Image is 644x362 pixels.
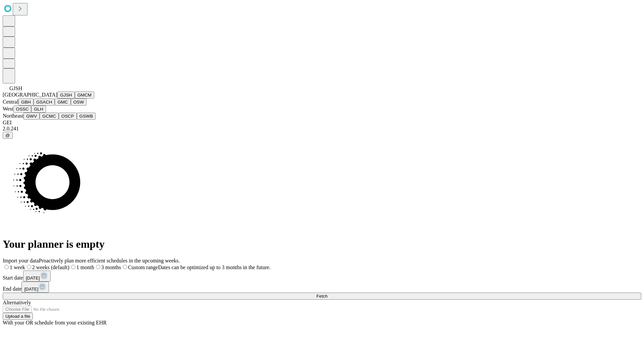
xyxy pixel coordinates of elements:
span: @ [5,133,10,138]
span: 2 weeks (default) [32,264,69,270]
span: West [3,106,13,112]
h1: Your planner is empty [3,238,641,250]
span: Fetch [316,294,327,299]
span: [DATE] [26,276,40,281]
button: [DATE] [21,282,49,293]
button: OSW [71,99,87,106]
button: GBH [18,99,34,106]
button: GWV [23,113,40,120]
span: Alternatively [3,300,31,305]
span: 1 month [76,264,94,270]
button: GCMC [40,113,59,120]
button: GMCM [75,92,94,99]
button: [DATE] [23,270,51,282]
span: [GEOGRAPHIC_DATA] [3,92,57,98]
span: Dates can be optimized up to 3 months in the future. [158,264,270,270]
button: @ [3,132,13,139]
span: [DATE] [24,287,38,292]
button: Upload a file [3,313,33,320]
button: GSACH [34,99,55,106]
span: 3 months [101,264,121,270]
button: GMC [55,99,70,106]
input: 1 month [71,265,75,269]
input: 3 months [96,265,100,269]
div: GEI [3,120,641,126]
button: GSWB [77,113,96,120]
button: GLH [31,106,46,113]
button: GJSH [57,92,75,99]
div: End date [3,282,641,293]
span: Custom range [128,264,158,270]
span: Proactively plan more efficient schedules in the upcoming weeks. [39,258,180,263]
span: Central [3,99,18,105]
span: Northeast [3,113,23,119]
button: OSSC [13,106,32,113]
div: 2.0.241 [3,126,641,132]
span: GJSH [9,85,22,91]
span: With your OR schedule from your existing EHR [3,320,107,325]
span: Import your data [3,258,39,263]
button: Fetch [3,293,641,300]
span: 1 week [10,264,25,270]
button: OSCP [59,113,77,120]
div: Start date [3,270,641,282]
input: Custom rangeDates can be optimized up to 3 months in the future. [123,265,127,269]
input: 1 week [4,265,9,269]
input: 2 weeks (default) [27,265,31,269]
